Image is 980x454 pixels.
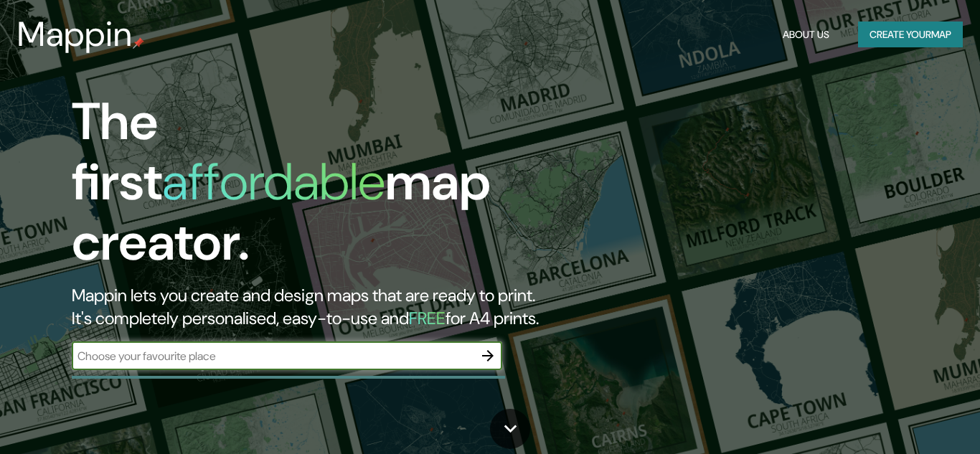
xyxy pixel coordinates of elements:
[72,348,473,364] input: Choose your favourite place
[17,14,133,55] h3: Mappin
[777,22,835,48] button: About Us
[162,148,385,215] h1: affordable
[409,307,446,329] h5: FREE
[858,22,963,48] button: Create yourmap
[72,284,562,330] h2: Mappin lets you create and design maps that are ready to print. It's completely personalised, eas...
[72,92,562,284] h1: The first map creator.
[133,37,144,49] img: mappin-pin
